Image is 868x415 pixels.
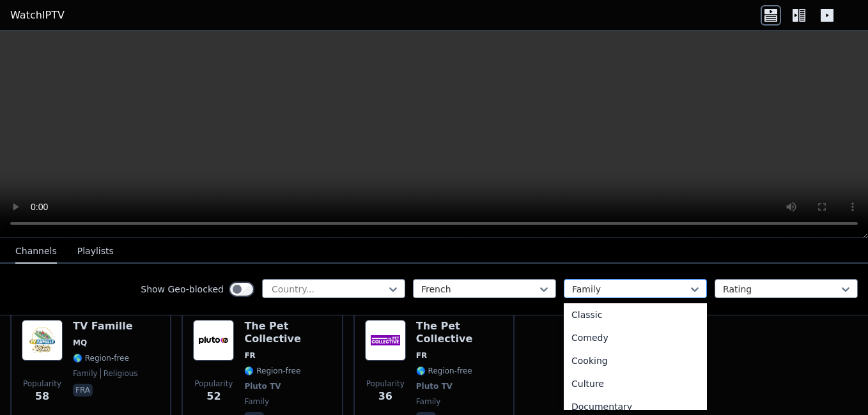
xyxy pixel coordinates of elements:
[194,379,233,389] span: Popularity
[365,320,406,361] img: The Pet Collective
[10,8,65,23] a: WatchIPTV
[35,389,49,404] span: 58
[378,389,392,404] span: 36
[244,351,255,361] span: FR
[73,368,98,379] span: family
[564,372,707,395] div: Culture
[244,366,300,376] span: 🌎 Region-free
[564,326,707,349] div: Comedy
[244,381,281,391] span: Pluto TV
[73,320,138,333] h6: TV Famille
[73,384,93,396] p: fra
[416,366,472,376] span: 🌎 Region-free
[15,239,57,264] button: Channels
[366,379,405,389] span: Popularity
[416,320,503,345] h6: The Pet Collective
[244,320,331,345] h6: The Pet Collective
[206,389,221,404] span: 52
[22,320,63,361] img: TV Famille
[416,351,427,361] span: FR
[416,396,441,407] span: family
[73,338,87,348] span: MQ
[564,303,707,326] div: Classic
[141,283,224,296] label: Show Geo-blocked
[193,320,234,361] img: The Pet Collective
[100,368,138,379] span: religious
[564,349,707,372] div: Cooking
[73,353,129,363] span: 🌎 Region-free
[244,396,269,407] span: family
[77,239,114,264] button: Playlists
[23,379,61,389] span: Popularity
[416,381,453,391] span: Pluto TV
